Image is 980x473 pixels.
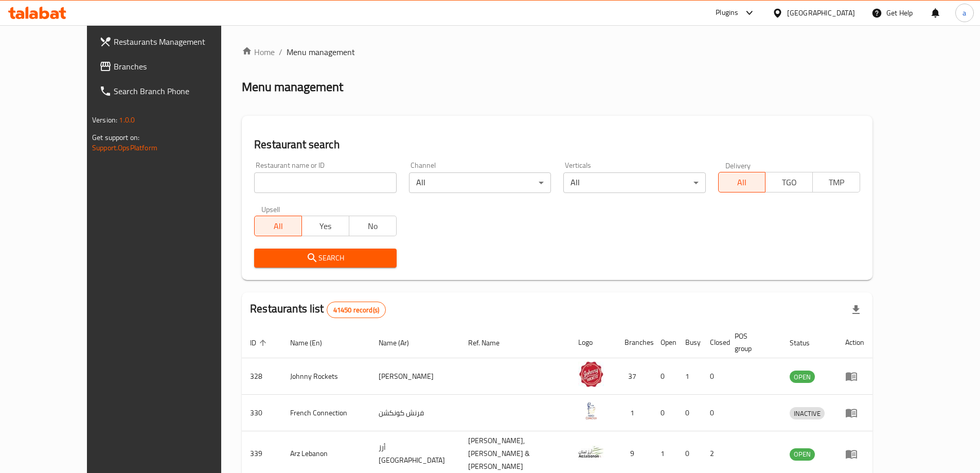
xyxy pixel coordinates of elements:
div: All [563,172,705,193]
span: 41450 record(s) [327,305,385,315]
span: Menu management [287,46,355,58]
button: No [349,216,397,236]
div: Menu [845,370,864,382]
span: Branches [114,60,242,73]
span: TMP [817,175,856,190]
span: Name (Ar) [379,337,422,349]
div: Export file [844,297,868,322]
span: Search Branch Phone [114,85,242,97]
span: Name (En) [290,337,335,349]
a: Search Branch Phone [91,79,251,103]
span: a [963,7,966,19]
button: TGO [765,172,813,192]
td: 0 [652,358,677,395]
td: 0 [677,395,702,431]
span: Restaurants Management [114,36,242,48]
div: Menu [845,407,864,419]
th: Branches [616,327,652,358]
span: OPEN [790,448,815,460]
span: INACTIVE [790,408,825,419]
input: Search for restaurant name or ID.. [254,172,396,193]
span: Status [790,337,823,349]
button: All [254,216,302,236]
td: 1 [677,358,702,395]
td: Johnny Rockets [282,358,370,395]
div: Total records count [327,302,386,318]
span: 1.0.0 [119,113,135,127]
a: Support.OpsPlatform [92,141,157,154]
label: Upsell [261,205,280,213]
a: Restaurants Management [91,29,251,54]
td: 330 [242,395,282,431]
th: Busy [677,327,702,358]
td: 0 [702,358,726,395]
td: 1 [616,395,652,431]
th: Action [837,327,872,358]
td: 0 [652,395,677,431]
button: TMP [812,172,860,192]
label: Delivery [725,162,751,169]
span: Get support on: [92,131,139,144]
span: TGO [770,175,809,190]
img: Arz Lebanon [578,439,604,465]
th: Open [652,327,677,358]
div: All [409,172,551,193]
div: Plugins [716,7,738,19]
span: All [723,175,762,190]
td: 328 [242,358,282,395]
td: 37 [616,358,652,395]
th: Logo [570,327,616,358]
span: POS group [735,330,769,355]
span: All [259,219,298,234]
span: Yes [306,219,345,234]
div: [GEOGRAPHIC_DATA] [787,7,855,19]
li: / [279,46,282,58]
img: French Connection [578,398,604,424]
h2: Restaurant search [254,137,860,152]
td: 0 [702,395,726,431]
span: No [353,219,393,234]
button: Search [254,249,396,268]
button: All [718,172,766,192]
h2: Restaurants list [250,301,386,318]
div: OPEN [790,448,815,461]
span: ID [250,337,270,349]
span: Version: [92,113,117,127]
nav: breadcrumb [242,46,872,58]
h2: Menu management [242,79,343,95]
a: Home [242,46,275,58]
a: Branches [91,54,251,79]
td: [PERSON_NAME] [370,358,460,395]
span: Search [262,252,388,265]
span: OPEN [790,371,815,383]
td: French Connection [282,395,370,431]
button: Yes [301,216,349,236]
span: Ref. Name [468,337,513,349]
td: فرنش كونكشن [370,395,460,431]
th: Closed [702,327,726,358]
img: Johnny Rockets [578,361,604,387]
div: Menu [845,448,864,460]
